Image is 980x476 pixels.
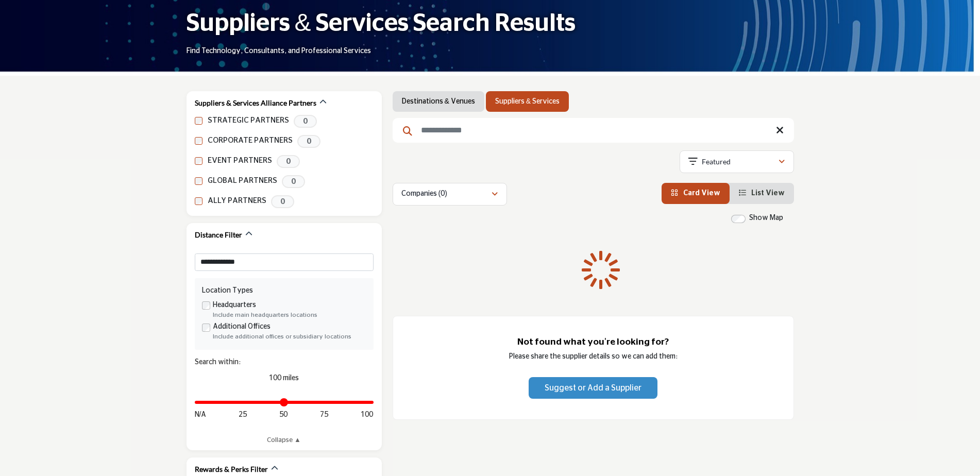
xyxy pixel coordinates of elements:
[187,8,576,40] h1: Suppliers & Services Search Results
[208,195,266,207] label: ALLY PARTNERS
[195,230,242,240] h2: Distance Filter
[294,115,317,128] span: 0
[671,190,720,197] a: View Card
[195,157,202,165] input: EVENT PARTNERS checkbox
[683,190,720,197] span: Card View
[495,96,560,107] a: Suppliers & Services
[195,137,202,145] input: CORPORATE PARTNERS checkbox
[195,435,374,446] a: Collapse ▲
[702,157,731,167] p: Featured
[213,321,271,332] label: Additional Offices
[361,410,373,420] span: 100
[402,96,475,107] a: Destinations & Venues
[749,213,783,224] label: Show Map
[414,337,773,348] h3: Not found what you're looking for?
[202,285,366,296] div: Location Types
[393,118,794,143] input: Search Keyword
[195,410,207,420] span: N/A
[208,135,293,147] label: CORPORATE PARTNERS
[208,115,289,127] label: STRATEGIC PARTNERS
[751,190,785,197] span: List View
[730,183,794,204] li: List View
[187,46,371,57] p: Find Technology, Consultants, and Professional Services
[195,357,374,368] div: Search within:
[279,410,288,420] span: 50
[195,98,316,108] h2: Suppliers & Services Alliance Partners
[208,155,272,167] label: EVENT PARTNERS
[509,353,678,360] span: Please share the supplier details so we can add them:
[195,464,268,474] h2: Rewards & Perks Filter
[680,150,794,173] button: Featured
[213,300,256,311] label: Headquarters
[239,410,247,420] span: 25
[195,253,374,271] select: Select options
[545,384,641,392] span: Suggest or Add a Supplier
[208,175,277,187] label: GLOBAL PARTNERS
[320,410,328,420] span: 75
[271,195,294,208] span: 0
[529,377,657,399] button: Suggest or Add a Supplier
[213,311,366,320] div: Include main headquarters locations
[195,177,202,185] input: GLOBAL PARTNERS checkbox
[195,197,202,205] input: ALLY PARTNERS checkbox
[277,155,300,168] span: 0
[213,332,366,342] div: Include additional offices or subsidiary locations
[195,117,202,125] input: STRATEGIC PARTNERS checkbox
[297,135,320,148] span: 0
[282,175,305,188] span: 0
[662,183,730,204] li: Card View
[269,375,299,382] span: 100 miles
[739,190,785,197] a: View List
[393,183,507,206] button: Companies (0)
[401,189,447,199] p: Companies (0)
